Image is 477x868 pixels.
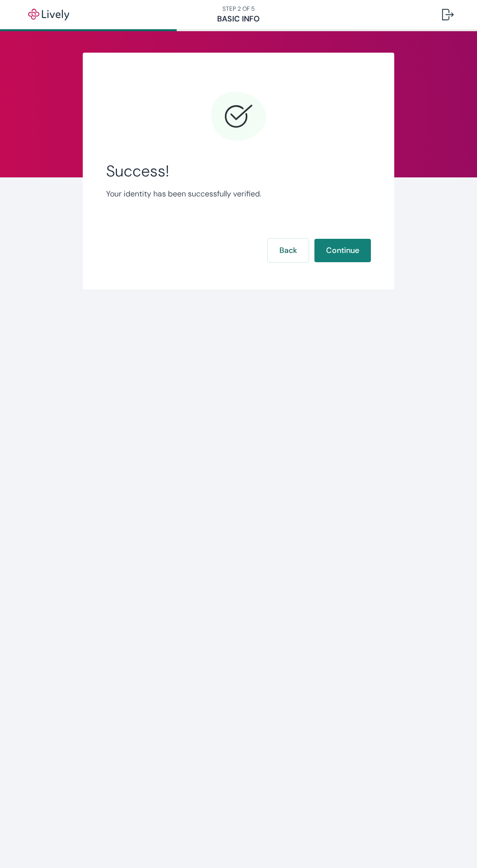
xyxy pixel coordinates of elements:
[209,88,268,146] svg: Checkmark icon
[21,9,76,20] img: Lively
[434,3,461,26] button: Log out
[106,188,371,200] p: Your identity has been successfully verified.
[314,239,371,262] button: Continue
[268,239,309,262] button: Back
[106,162,371,180] span: Success!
